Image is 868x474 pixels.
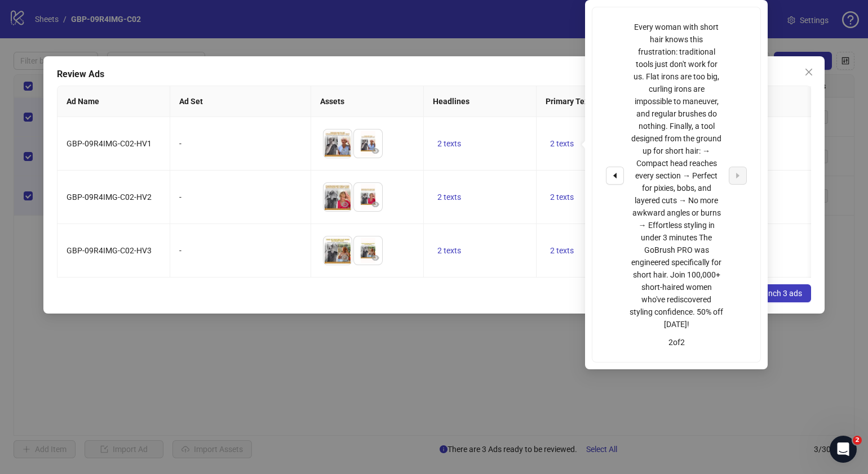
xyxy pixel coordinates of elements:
button: 2 texts [433,190,466,204]
span: eye [341,254,349,262]
span: GBP-09R4IMG-C02-HV1 [67,139,152,148]
span: 2 texts [437,139,461,148]
img: Asset 1 [324,183,352,211]
div: - [179,244,302,257]
span: eye [371,147,379,155]
span: GBP-09R4IMG-C02-HV2 [67,193,152,202]
button: 2 texts [546,137,578,150]
img: Asset 1 [324,129,352,158]
button: Preview [338,198,352,211]
div: Review Ads [57,68,811,81]
div: - [179,137,302,150]
th: Headlines [424,86,537,117]
span: 2 [853,436,862,445]
button: Close [800,63,818,81]
span: 2 texts [550,193,574,202]
img: Asset 2 [354,183,382,211]
span: 2 texts [437,246,461,255]
img: Asset 1 [324,236,352,265]
button: 2 texts [546,190,578,204]
button: 2 texts [433,137,466,150]
th: Assets [311,86,424,117]
span: 2 texts [437,193,461,202]
span: eye [371,200,379,208]
button: 2 texts [433,244,466,257]
th: Primary Texts [537,86,677,117]
th: Ad Name [57,86,170,117]
span: 2 texts [550,246,574,255]
span: eye [341,200,349,208]
span: eye [341,147,349,155]
button: 2 texts [546,244,578,257]
span: eye [371,254,379,262]
th: Ad Set [170,86,311,117]
img: Asset 2 [354,129,382,158]
button: Preview [338,144,352,158]
span: GBP-09R4IMG-C02-HV3 [67,246,152,255]
span: close [804,68,813,77]
div: 2 of 2 [606,336,747,348]
button: Preview [369,251,382,265]
button: Launch 3 ads [746,284,811,302]
div: Every woman with short hair knows this frustration: traditional tools just don't work for us. Fla... [630,21,723,330]
span: caret-left [611,172,619,180]
img: Asset 2 [354,236,382,265]
button: Preview [338,251,352,265]
span: 2 texts [550,139,574,148]
button: Preview [369,144,382,158]
div: - [179,191,302,203]
iframe: Intercom live chat [830,436,857,463]
span: Launch 3 ads [755,289,802,298]
button: Preview [369,198,382,211]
